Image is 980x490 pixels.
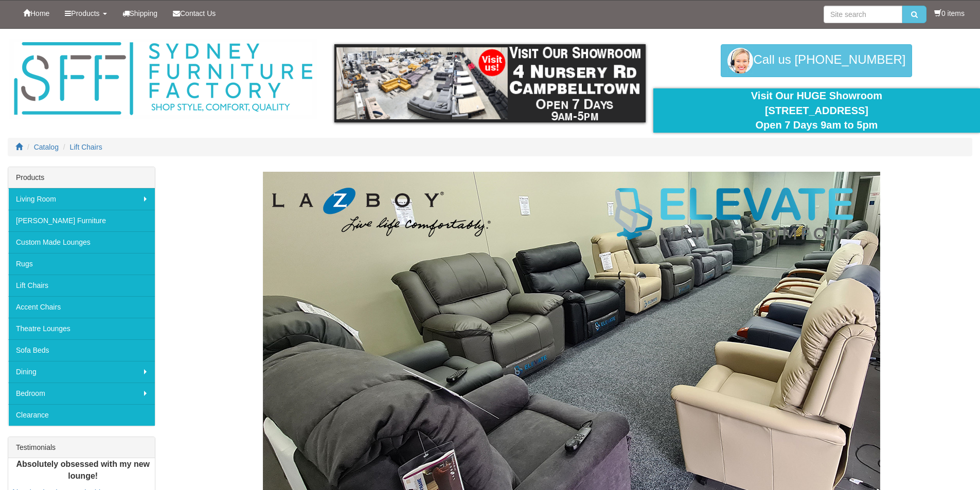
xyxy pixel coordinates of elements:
[334,44,646,122] img: showroom.gif
[8,404,155,426] a: Clearance
[8,318,155,339] a: Theatre Lounges
[8,167,155,188] div: Products
[180,9,216,17] span: Contact Us
[8,253,155,275] a: Rugs
[15,1,57,26] a: Home
[9,39,317,119] img: Sydney Furniture Factory
[115,1,166,26] a: Shipping
[8,210,155,231] a: [PERSON_NAME] Furniture
[8,188,155,210] a: Living Room
[934,8,965,19] li: 0 items
[70,143,102,151] a: Lift Chairs
[30,9,49,17] span: Home
[8,339,155,361] a: Sofa Beds
[34,143,59,151] a: Catalog
[8,296,155,318] a: Accent Chairs
[165,1,223,26] a: Contact Us
[824,6,902,23] input: Site search
[8,437,155,458] div: Testimonials
[71,9,99,17] span: Products
[16,460,150,480] b: Absolutely obsessed with my new lounge!
[8,361,155,383] a: Dining
[57,1,114,26] a: Products
[661,88,972,133] div: Visit Our HUGE Showroom [STREET_ADDRESS] Open 7 Days 9am to 5pm
[130,9,158,17] span: Shipping
[8,231,155,253] a: Custom Made Lounges
[8,383,155,404] a: Bedroom
[8,275,155,296] a: Lift Chairs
